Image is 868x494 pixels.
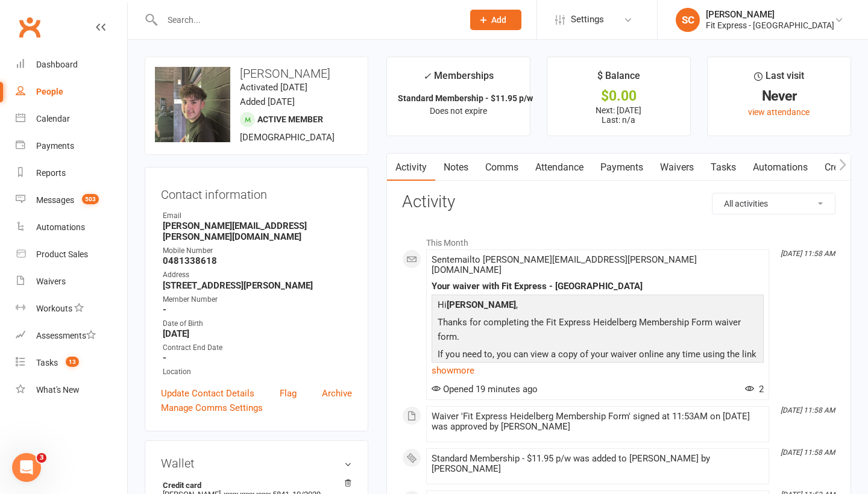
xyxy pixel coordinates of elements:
time: Activated [DATE] [240,82,307,93]
h3: [PERSON_NAME] [155,67,358,80]
a: Calendar [16,105,127,133]
div: People [36,87,63,96]
div: SC [676,8,700,32]
div: Waiver 'Fit Express Heidelberg Membership Form' signed at 11:53AM on [DATE] was approved by [PERS... [432,411,764,432]
strong: [STREET_ADDRESS][PERSON_NAME] [163,280,352,291]
div: Workouts [36,304,72,313]
span: Opened 19 minutes ago [432,384,538,395]
a: Flag [280,386,297,401]
div: Payments [36,141,74,151]
a: Payments [592,154,652,181]
div: Mobile Number [163,245,352,257]
strong: Standard Membership - $11.95 p/w [398,93,533,103]
div: Product Sales [36,249,88,259]
div: Messages [36,195,74,205]
div: Contract End Date [163,342,352,354]
span: Does not expire [430,106,487,116]
a: What's New [16,377,127,404]
div: Waivers [36,277,66,286]
img: image1760144369.png [155,67,230,142]
span: Settings [571,6,604,33]
div: Reports [36,168,66,178]
span: Add [491,15,506,25]
a: Attendance [527,154,592,181]
strong: - [163,304,352,315]
a: Tasks [702,154,744,181]
a: Workouts [16,295,127,322]
a: Update Contact Details [161,386,254,401]
a: Reports [16,160,127,187]
a: Messages 503 [16,187,127,214]
div: Memberships [423,68,494,90]
div: Your waiver with Fit Express - [GEOGRAPHIC_DATA] [432,281,764,292]
a: Clubworx [14,12,45,42]
div: Location [163,366,352,378]
a: People [16,78,127,105]
div: $ Balance [597,68,640,90]
span: 3 [37,453,46,463]
i: [DATE] 11:58 AM [781,448,835,457]
div: Address [163,269,352,281]
a: Product Sales [16,241,127,268]
i: [DATE] 11:58 AM [781,249,835,258]
div: Calendar [36,114,70,123]
span: 13 [66,357,79,367]
strong: [PERSON_NAME] [447,299,516,310]
p: Next: [DATE] Last: n/a [558,105,679,125]
input: Search... [159,11,454,28]
a: Assessments [16,322,127,349]
span: 2 [745,384,764,395]
div: Email [163,210,352,222]
a: Waivers [652,154,702,181]
h3: Contact information [161,183,352,201]
div: Dashboard [36,60,78,69]
a: Manage Comms Settings [161,401,263,415]
i: [DATE] 11:58 AM [781,406,835,414]
div: Assessments [36,331,96,340]
div: Member Number [163,294,352,305]
a: view attendance [748,107,810,117]
div: Last visit [754,68,804,90]
li: This Month [402,230,835,249]
a: Automations [16,214,127,241]
strong: 0481338618 [163,255,352,266]
div: What's New [36,385,80,395]
a: Automations [744,154,816,181]
strong: [DATE] [163,328,352,339]
div: Never [719,90,840,102]
a: Notes [435,154,477,181]
h3: Wallet [161,457,352,470]
a: show more [432,362,764,379]
div: $0.00 [558,90,679,102]
strong: - [163,352,352,363]
h3: Activity [402,193,835,211]
div: Tasks [36,358,58,367]
iframe: Intercom live chat [12,453,41,482]
div: Date of Birth [163,318,352,330]
strong: [PERSON_NAME][EMAIL_ADDRESS][PERSON_NAME][DOMAIN_NAME] [163,220,352,242]
div: Automations [36,222,85,232]
a: Waivers [16,268,127,295]
button: Add [470,10,521,30]
p: Thanks for completing the Fit Express Heidelberg Membership Form waiver form. [435,315,761,347]
a: Activity [387,154,435,181]
div: Fit Express - [GEOGRAPHIC_DATA] [706,20,834,31]
a: Tasks 13 [16,349,127,377]
span: 503 [82,194,99,204]
time: Added [DATE] [240,96,295,107]
span: [DEMOGRAPHIC_DATA] [240,132,335,143]
a: Dashboard [16,51,127,78]
i: ✓ [423,70,431,82]
div: Standard Membership - $11.95 p/w was added to [PERSON_NAME] by [PERSON_NAME] [432,454,764,474]
span: Active member [257,114,323,124]
a: Comms [477,154,527,181]
p: Hi , [435,298,761,315]
span: Sent email to [PERSON_NAME][EMAIL_ADDRESS][PERSON_NAME][DOMAIN_NAME] [432,254,697,275]
a: Archive [322,386,352,401]
div: [PERSON_NAME] [706,9,834,20]
p: If you need to, you can view a copy of your waiver online any time using the link below: [435,347,761,379]
strong: Credit card [163,481,346,490]
a: Payments [16,133,127,160]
